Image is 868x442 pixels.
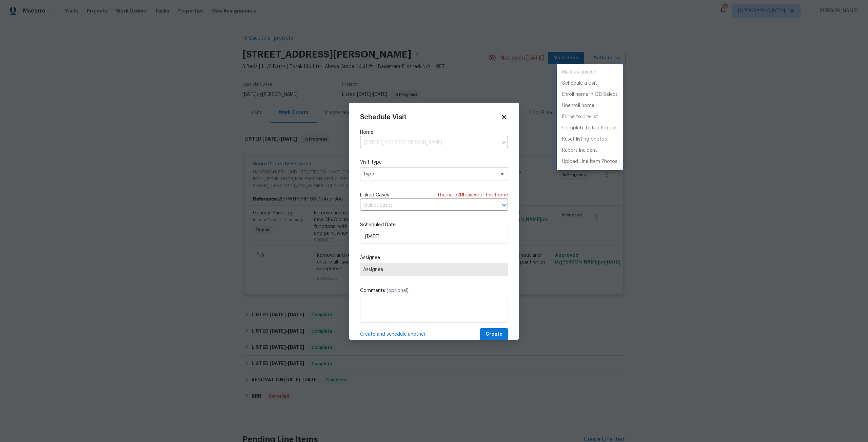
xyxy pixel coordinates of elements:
p: Upload Line Item Photos [562,158,617,165]
p: Reset listing photos [562,136,607,143]
p: Schedule a visit [562,80,597,87]
p: Unenroll home [562,102,594,109]
p: Force to pre-list [562,113,598,121]
p: Report Incident [562,147,597,154]
p: Enroll home in OD Select [562,91,617,98]
p: Complete Listed Project [562,125,617,132]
